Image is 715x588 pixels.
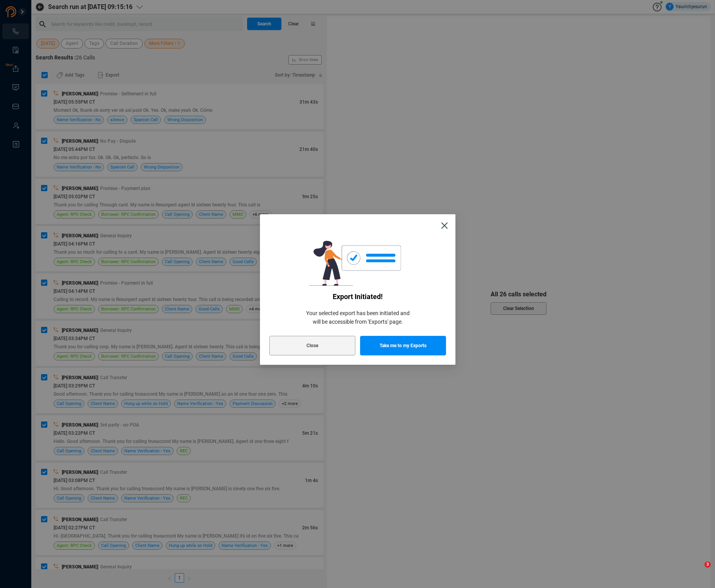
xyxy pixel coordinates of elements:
[434,214,455,236] button: Close
[269,317,446,326] span: will be accessible from 'Exports' page.
[306,336,318,355] span: Close
[360,336,446,355] button: Take me to my Exports
[269,336,355,355] button: Close
[269,309,446,317] span: Your selected export has been initiated and
[704,561,711,568] span: 3
[380,336,426,355] span: Take me to my Exports
[688,561,707,580] iframe: Intercom live chat
[269,292,446,301] span: Export initiated!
